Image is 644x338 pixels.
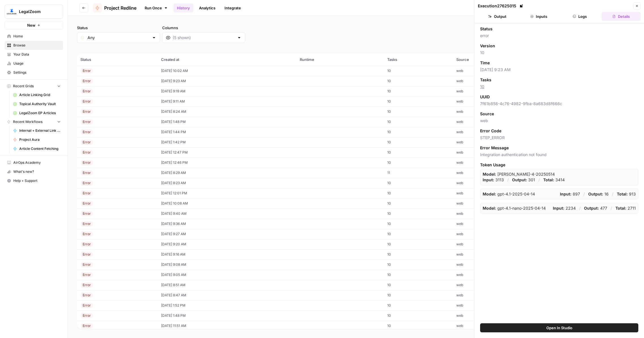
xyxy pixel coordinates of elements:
[80,109,93,114] div: Error
[480,111,494,117] span: Source
[19,101,61,107] span: Topical Authority Vault
[13,43,61,48] span: Browse
[512,177,527,182] strong: Output:
[158,188,297,198] td: [DATE] 12:01 PM
[453,96,534,107] td: web
[612,191,613,197] p: /
[158,76,297,86] td: [DATE] 9:23 AM
[158,239,297,249] td: [DATE] 9:20 AM
[5,167,63,176] button: What's new?
[480,323,638,332] button: Open In Studio
[93,3,136,12] a: Project Redline
[384,270,453,280] td: 10
[173,35,235,41] input: (5 shown)
[80,252,93,257] div: Error
[158,137,297,147] td: [DATE] 1:42 PM
[615,206,626,211] strong: Total:
[453,270,534,280] td: web
[507,177,509,183] p: /
[384,198,453,209] td: 10
[158,127,297,137] td: [DATE] 1:44 PM
[480,43,495,49] span: Version
[196,3,219,12] a: Analytics
[483,177,494,182] strong: Input:
[384,188,453,198] td: 10
[80,242,93,247] div: Error
[538,177,540,183] p: /
[617,191,636,197] p: 913
[384,239,453,249] td: 10
[480,50,638,56] span: 10
[453,321,534,331] td: web
[483,192,496,196] strong: Model:
[10,135,63,144] a: Project Aura
[158,229,297,239] td: [DATE] 9:27 AM
[384,280,453,290] td: 10
[512,177,535,183] p: 301
[519,12,558,21] button: Inputs
[158,219,297,229] td: [DATE] 9:36 AM
[19,9,53,14] span: LegalZoom
[384,229,453,239] td: 10
[10,90,63,99] a: Article Linking Grid
[384,76,453,86] td: 10
[80,272,93,277] div: Error
[617,192,628,196] strong: Total:
[5,50,63,59] a: Your Data
[615,205,636,211] p: 2711
[453,188,534,198] td: web
[584,205,607,211] p: 477
[584,206,599,211] strong: Output:
[10,144,63,153] a: Article Content Fetching
[5,176,63,185] button: Help + Support
[5,32,63,41] a: Home
[104,5,136,11] span: Project Redline
[158,280,297,290] td: [DATE] 8:51 AM
[478,12,517,21] button: Output
[80,129,93,135] div: Error
[483,205,546,211] p: gpt-4.1-nano-2025-04-14
[560,191,580,197] p: 897
[588,192,603,196] strong: Output:
[5,118,63,126] button: Recent Workflows
[384,53,453,66] th: Tasks
[77,53,158,66] th: Status
[158,168,297,178] td: [DATE] 8:29 AM
[453,219,534,229] td: web
[579,205,581,211] p: /
[384,96,453,107] td: 10
[158,96,297,107] td: [DATE] 9:11 AM
[384,147,453,158] td: 10
[158,321,297,331] td: [DATE] 11:51 AM
[80,150,93,155] div: Error
[453,229,534,239] td: web
[384,158,453,168] td: 10
[453,66,534,76] td: web
[80,303,93,308] div: Error
[384,168,453,178] td: 11
[553,205,576,211] p: 2234
[480,145,509,151] span: Error Message
[13,160,61,165] span: AirOps Academy
[19,137,61,142] span: Project Aura
[80,211,93,216] div: Error
[158,270,297,280] td: [DATE] 9:05 AM
[158,300,297,311] td: [DATE] 1:52 PM
[453,117,534,127] td: web
[80,293,93,298] div: Error
[19,110,61,116] span: LegalZoom EP Articles
[13,178,61,183] span: Help + Support
[384,127,453,137] td: 10
[19,146,61,151] span: Article Content Fetching
[80,119,93,124] div: Error
[158,290,297,300] td: [DATE] 8:47 AM
[5,68,63,77] a: Settings
[453,178,534,188] td: web
[80,231,93,237] div: Error
[13,70,61,75] span: Settings
[453,260,534,270] td: web
[384,260,453,270] td: 10
[384,300,453,311] td: 10
[583,191,585,197] p: /
[80,89,93,94] div: Error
